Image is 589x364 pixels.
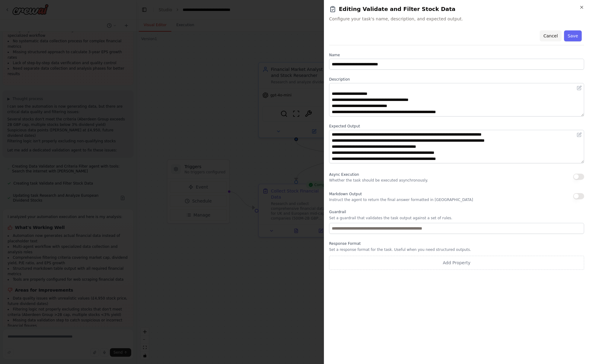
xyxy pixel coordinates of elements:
label: Expected Output [329,124,584,129]
span: Configure your task's name, description, and expected output. [329,16,584,22]
span: Markdown Output [329,192,362,196]
button: Add Property [329,256,584,270]
label: Description [329,77,584,82]
span: Async Execution [329,172,359,177]
p: Set a guardrail that validates the task output against a set of rules. [329,216,584,220]
button: Open in editor [576,131,583,138]
label: Name [329,53,584,57]
p: Set a response format for the task. Useful when you need structured outputs. [329,247,584,252]
button: Open in editor [576,84,583,92]
p: Instruct the agent to return the final answer formatted in [GEOGRAPHIC_DATA] [329,197,473,202]
button: Save [564,30,582,41]
label: Guardrail [329,210,584,214]
p: Whether the task should be executed asynchronously. [329,178,428,183]
h2: Editing Validate and Filter Stock Data [329,5,584,13]
button: Cancel [540,30,561,41]
label: Response Format [329,241,584,246]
